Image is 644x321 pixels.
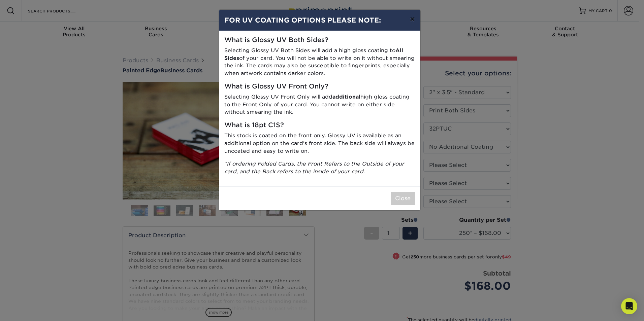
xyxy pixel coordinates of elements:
div: Open Intercom Messenger [621,298,637,314]
h5: What is Glossy UV Front Only? [224,83,415,91]
button: × [405,10,420,29]
i: *If ordering Folded Cards, the Front Refers to the Outside of your card, and the Back refers to t... [224,160,404,175]
h5: What is Glossy UV Both Sides? [224,36,415,44]
p: Selecting Glossy UV Both Sides will add a high gloss coating to of your card. You will not be abl... [224,47,415,77]
p: This stock is coated on the front only. Glossy UV is available as an additional option on the car... [224,132,415,155]
strong: additional [332,94,360,100]
button: Close [391,192,415,205]
h5: What is 18pt C1S? [224,121,415,129]
p: Selecting Glossy UV Front Only will add high gloss coating to the Front Only of your card. You ca... [224,93,415,116]
h4: FOR UV COATING OPTIONS PLEASE NOTE: [224,15,415,25]
strong: All Sides [224,47,403,61]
